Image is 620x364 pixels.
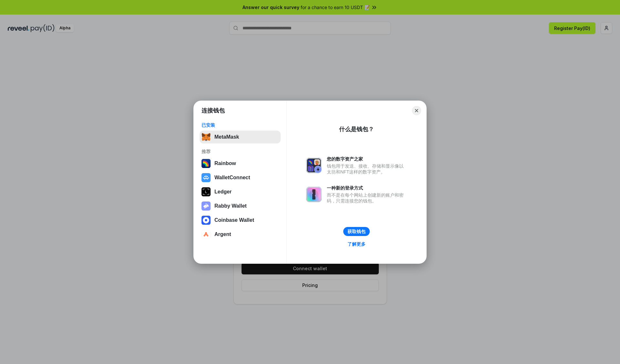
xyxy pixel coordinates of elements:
[201,202,211,211] img: svg+xml,%3Csvg%20xmlns%3D%22http%3A%2F%2Fwww.w3.org%2F2000%2Fsvg%22%20fill%3D%22none%22%20viewBox...
[201,107,225,114] h1: 连接钱包
[327,185,407,191] div: 一种新的登录方式
[201,173,211,182] img: svg+xml,%3Csvg%20width%3D%2228%22%20height%3D%2228%22%20viewBox%3D%220%200%2028%2028%22%20fill%3D...
[200,228,281,241] button: Argent
[201,122,279,128] div: 已安装
[201,230,211,239] img: svg+xml,%3Csvg%20width%3D%2228%22%20height%3D%2228%22%20viewBox%3D%220%200%2028%2028%22%20fill%3D...
[412,106,421,115] button: Close
[214,175,250,181] div: WalletConnect
[347,241,366,247] div: 了解更多
[214,134,239,140] div: MetaMask
[214,161,236,166] div: Rainbow
[344,240,369,248] a: 了解更多
[327,156,407,162] div: 您的数字资产之家
[347,229,366,234] div: 获取钱包
[306,187,322,202] img: svg+xml,%3Csvg%20xmlns%3D%22http%3A%2F%2Fwww.w3.org%2F2000%2Fsvg%22%20fill%3D%22none%22%20viewBox...
[201,133,211,142] img: svg+xml,%3Csvg%20fill%3D%22none%22%20height%3D%2233%22%20viewBox%3D%220%200%2035%2033%22%20width%...
[214,217,254,223] div: Coinbase Wallet
[200,157,281,170] button: Rainbow
[201,159,211,168] img: svg+xml,%3Csvg%20width%3D%22120%22%20height%3D%22120%22%20viewBox%3D%220%200%20120%20120%22%20fil...
[214,231,231,237] div: Argent
[327,192,407,204] div: 而不是在每个网站上创建新的账户和密码，只需连接您的钱包。
[201,216,211,225] img: svg+xml,%3Csvg%20width%3D%2228%22%20height%3D%2228%22%20viewBox%3D%220%200%2028%2028%22%20fill%3D...
[200,131,281,143] button: MetaMask
[201,187,211,196] img: svg+xml,%3Csvg%20xmlns%3D%22http%3A%2F%2Fwww.w3.org%2F2000%2Fsvg%22%20width%3D%2228%22%20height%3...
[327,163,407,175] div: 钱包用于发送、接收、存储和显示像以太坊和NFT这样的数字资产。
[200,214,281,227] button: Coinbase Wallet
[343,227,370,236] button: 获取钱包
[200,171,281,184] button: WalletConnect
[339,125,374,133] div: 什么是钱包？
[200,185,281,198] button: Ledger
[306,158,322,173] img: svg+xml,%3Csvg%20xmlns%3D%22http%3A%2F%2Fwww.w3.org%2F2000%2Fsvg%22%20fill%3D%22none%22%20viewBox...
[201,149,279,154] div: 推荐
[200,200,281,212] button: Rabby Wallet
[214,189,232,195] div: Ledger
[214,203,247,209] div: Rabby Wallet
